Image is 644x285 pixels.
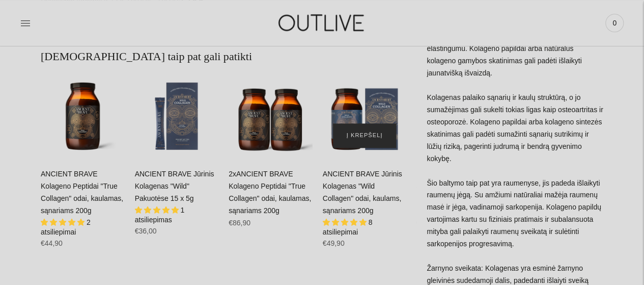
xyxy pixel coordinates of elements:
a: ANCIENT BRAVE Kolageno Peptidai "True Collagen" odai, kaulamas, sąnariams 200g [41,170,123,215]
a: ANCIENT BRAVE Jūrinis Kolagenas [323,74,407,158]
span: Į krepšelį [347,131,383,141]
span: 5.00 stars [41,218,87,226]
span: €44,90 [41,239,63,247]
a: ANCIENT BRAVE Kolageno Peptidai [41,74,125,158]
span: 5.00 stars [135,206,181,214]
a: ANCIENT BRAVE Jūrinis Kolagenas "Wild Collagen" odai, kaulams, sąnariams 200g [323,170,402,215]
span: €36,00 [135,227,157,235]
img: OUTLIVE [259,5,386,40]
a: 2xANCIENT BRAVE Kolageno Peptidai [229,74,313,158]
span: 8 atsiliepimai [323,218,373,237]
button: Į krepšelį [333,123,397,148]
span: 1 atsiliepimas [135,206,185,224]
span: €49,90 [323,239,345,247]
h2: [DEMOGRAPHIC_DATA] taip pat gali patikti [41,49,406,64]
a: ANCIENT BRAVE Jūrinis Kolagenas [135,74,219,158]
a: 2xANCIENT BRAVE Kolageno Peptidai "True Collagen" odai, kaulamas, sąnariams 200g [229,170,311,215]
span: 4.88 stars [323,218,369,226]
a: ANCIENT BRAVE Jūrinis Kolagenas "Wild" Pakuotėse 15 x 5g [135,170,214,202]
span: 2 atsiliepimai [41,218,91,237]
span: €86,90 [229,219,250,227]
a: 0 [605,12,624,34]
span: 0 [607,16,622,30]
